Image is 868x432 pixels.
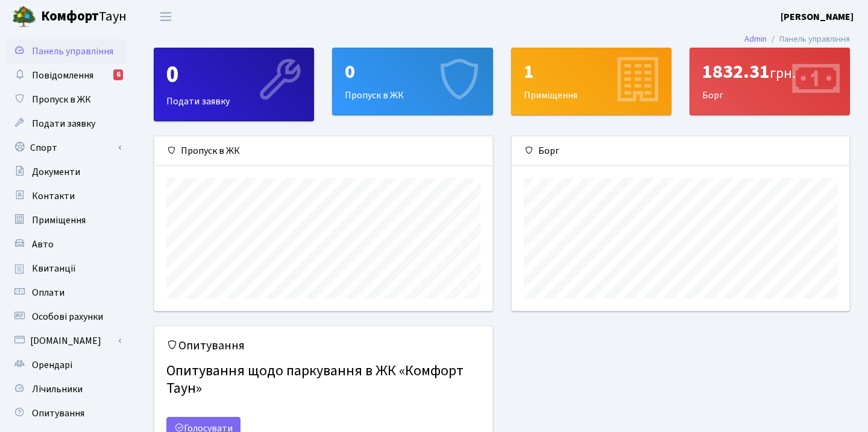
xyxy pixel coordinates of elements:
[6,112,127,136] a: Подати заявку
[512,136,850,166] div: Борг
[6,353,127,377] a: Орендарі
[32,238,54,251] span: Авто
[511,48,671,115] a: 1Приміщення
[781,10,854,24] a: [PERSON_NAME]
[32,286,64,299] span: Оплати
[151,7,181,27] button: Переключити навігацію
[154,48,313,121] div: Подати заявку
[690,48,849,115] div: Борг
[6,208,127,232] a: Приміщення
[32,93,91,106] span: Пропуск в ЖК
[166,358,480,402] h4: Опитування щодо паркування в ЖК «Комфорт Таун»
[702,60,837,83] div: 1832.31
[32,69,93,82] span: Повідомлення
[6,377,127,401] a: Лічильники
[32,189,75,203] span: Контакти
[744,33,767,45] a: Admin
[32,45,113,58] span: Панель управління
[781,10,854,24] b: [PERSON_NAME]
[524,60,659,83] div: 1
[6,256,127,281] a: Квитанції
[6,281,127,305] a: Оплати
[32,165,80,179] span: Документи
[345,60,480,83] div: 0
[770,63,796,84] span: грн.
[166,338,480,353] h5: Опитування
[32,262,76,275] span: Квитанції
[333,48,492,115] div: Пропуск в ЖК
[6,87,127,112] a: Пропуск в ЖК
[6,232,127,256] a: Авто
[512,48,671,115] div: Приміщення
[41,7,127,27] span: Таун
[32,214,86,227] span: Приміщення
[12,5,36,29] img: logo.png
[32,310,103,323] span: Особові рахунки
[6,401,127,425] a: Опитування
[726,27,868,52] nav: breadcrumb
[113,69,123,80] div: 6
[6,39,127,63] a: Панель управління
[767,33,850,46] li: Панель управління
[6,305,127,329] a: Особові рахунки
[166,60,301,89] div: 0
[32,383,83,396] span: Лічильники
[332,48,492,115] a: 0Пропуск в ЖК
[32,407,84,420] span: Опитування
[32,117,95,130] span: Подати заявку
[6,329,127,353] a: [DOMAIN_NAME]
[41,7,99,26] b: Комфорт
[6,63,127,87] a: Повідомлення6
[6,136,127,160] a: Спорт
[154,48,314,121] a: 0Подати заявку
[154,136,492,166] div: Пропуск в ЖК
[6,160,127,184] a: Документи
[32,358,72,372] span: Орендарі
[6,184,127,208] a: Контакти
